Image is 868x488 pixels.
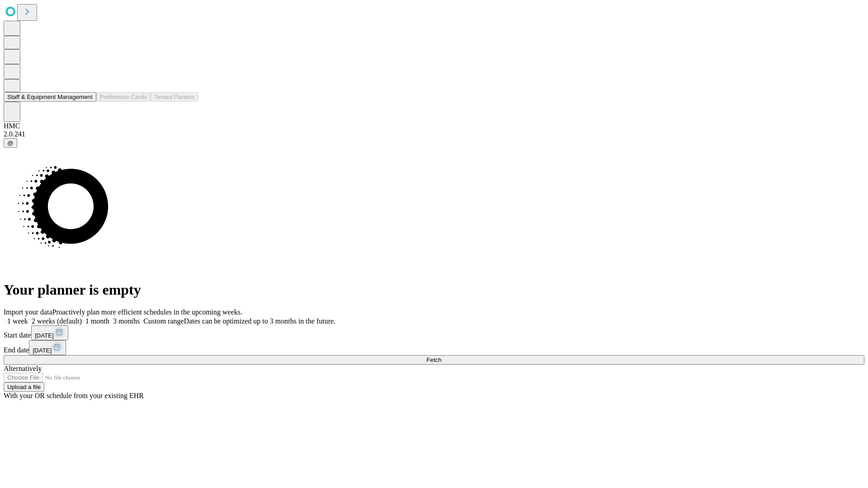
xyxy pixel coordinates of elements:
span: Custom range [143,317,184,325]
h1: Your planner is empty [4,282,864,298]
span: Fetch [426,357,441,363]
span: Alternatively [4,365,42,372]
span: 1 week [7,317,28,325]
div: 2.0.241 [4,130,864,138]
span: Proactively plan more efficient schedules in the upcoming weeks. [52,308,242,316]
span: 1 month [85,317,109,325]
button: Upload a file [4,382,44,392]
button: Preference Cards [96,92,151,102]
span: Dates can be optimized up to 3 months in the future. [184,317,335,325]
span: 3 months [113,317,140,325]
span: 2 weeks (default) [32,317,82,325]
button: [DATE] [31,325,68,340]
button: [DATE] [29,340,66,355]
button: Tenant Params [151,92,198,102]
button: Staff & Equipment Management [4,92,96,102]
div: HMC [4,122,864,130]
span: [DATE] [35,332,54,339]
div: End date [4,340,864,355]
span: @ [7,140,14,146]
span: With your OR schedule from your existing EHR [4,392,144,399]
span: [DATE] [33,347,52,354]
span: Import your data [4,308,52,316]
button: @ [4,138,17,148]
button: Fetch [4,355,864,365]
div: Start date [4,325,864,340]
